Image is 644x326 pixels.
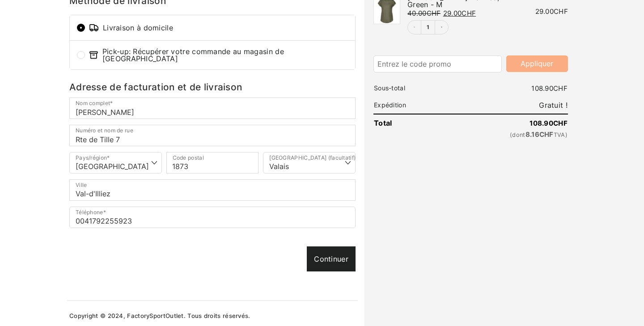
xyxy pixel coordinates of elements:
[407,9,441,17] bdi: 40.00
[427,9,441,17] span: CHF
[69,83,356,92] h3: Adresse de facturation et de livraison
[462,9,476,17] span: CHF
[553,119,568,127] span: CHF
[307,246,356,271] a: Continuer
[373,119,438,127] th: Total
[373,85,438,92] th: Sous-total
[530,119,568,127] bdi: 108.90
[531,84,568,93] bdi: 108.90
[439,131,568,138] small: (dont TVA)
[554,7,568,16] span: CHF
[438,101,568,109] td: Gratuit !
[435,21,448,34] button: Incrément
[539,130,554,139] span: CHF
[408,21,421,34] button: Décrémentation
[506,55,568,72] button: Appliquer
[373,55,502,72] input: Entrez le code promo
[69,207,356,228] input: Téléphone
[69,313,356,319] p: Copyright © 2024, FactorySportOutlet. Tous droits réservés.
[525,130,554,139] span: 8.16
[69,179,356,201] input: Ville
[553,84,568,93] span: CHF
[535,7,568,16] bdi: 29.00
[443,9,476,17] bdi: 29.00
[89,48,348,62] span: Pick-up: Récupérer votre commande au magasin de [GEOGRAPHIC_DATA]
[373,102,438,109] th: Expédition
[69,125,356,146] input: Numéro et nom de rue
[89,22,348,33] span: Livraison à domicile
[421,25,435,30] a: Modifier
[166,152,259,174] input: Code postal
[69,97,356,119] input: Nom complet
